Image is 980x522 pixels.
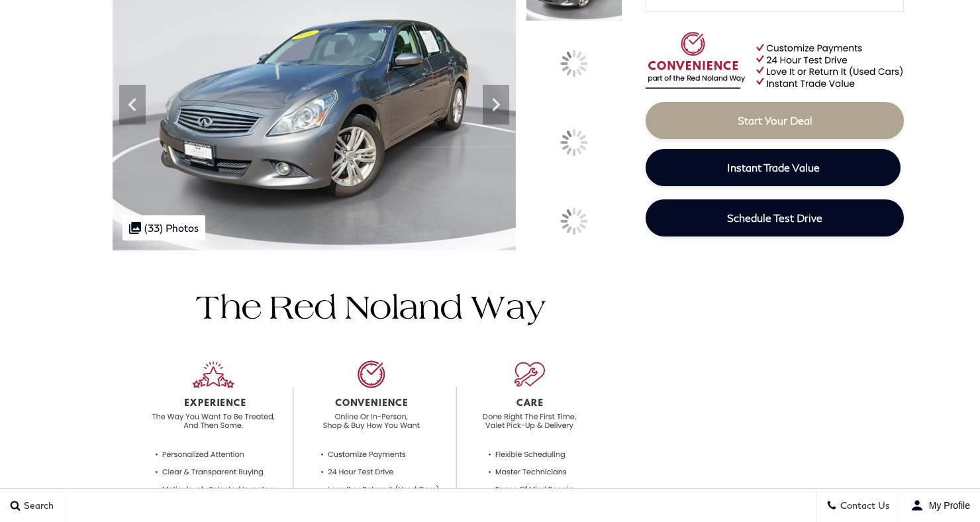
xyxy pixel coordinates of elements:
span: Contact Us [837,500,890,511]
a: Instant Trade Value [646,149,901,186]
span: Instant Trade Value [727,161,820,174]
button: user-profile-menu [901,489,980,522]
span: My Profile [924,500,970,511]
a: Schedule Test Drive [646,199,904,236]
span: Schedule Test Drive [727,211,822,224]
div: (33) Photos [122,215,205,240]
a: Start Your Deal [646,102,904,139]
span: Search [21,500,54,511]
span: Start Your Deal [738,114,812,127]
